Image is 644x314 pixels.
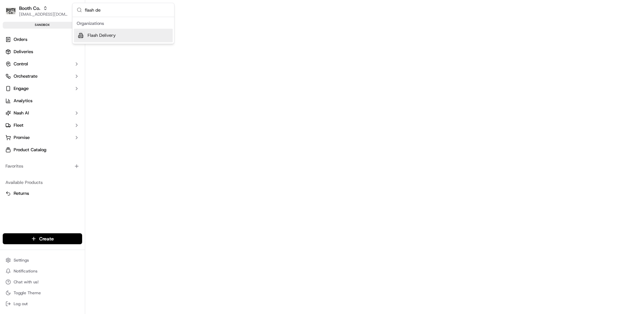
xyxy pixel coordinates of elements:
button: Notifications [3,266,82,276]
div: We're available if you need us! [23,72,86,77]
p: Welcome 👋 [7,27,124,38]
a: Returns [5,190,79,197]
button: Promise [3,132,82,143]
span: Knowledge Base [14,98,52,105]
div: Favorites [3,161,82,172]
button: Fleet [3,120,82,131]
button: Control [3,59,82,69]
a: Powered byPylon [48,115,82,120]
div: Suggestions [73,17,174,44]
button: Returns [3,188,82,199]
div: 💻 [58,99,63,105]
button: Settings [3,255,82,265]
span: Orchestrate [14,73,37,79]
span: Chat with us! [14,279,39,285]
span: Pylon [68,115,82,120]
img: 1736555255976-a54dd68f-1ca7-489b-9aae-adbdc363a1c4 [7,65,19,77]
span: Settings [14,257,29,263]
span: Log out [14,301,28,307]
span: Analytics [14,98,32,104]
div: 📗 [7,99,12,105]
button: Orchestrate [3,71,82,82]
button: Booth Co. [19,5,40,12]
a: Deliveries [3,46,82,57]
button: Create [3,233,82,244]
span: Engage [14,85,29,92]
button: Toggle Theme [3,288,82,298]
input: Got a question? Start typing here... [18,44,123,51]
span: Deliveries [14,49,33,55]
img: Nash [7,6,20,20]
a: 💻API Documentation [55,96,112,108]
span: Create [39,235,54,242]
img: Booth Co. [5,7,16,15]
div: sandbox [3,22,82,29]
button: Nash AI [3,108,82,119]
div: Organizations [74,18,173,29]
button: Engage [3,83,82,94]
span: Fleet [14,122,24,128]
button: Log out [3,299,82,309]
button: Start new chat [116,67,124,75]
div: Available Products [3,177,82,188]
input: Search... [85,3,170,17]
span: Toggle Theme [14,290,41,296]
a: Product Catalog [3,144,82,155]
span: Notifications [14,268,37,274]
span: Promise [14,135,30,141]
span: Orders [14,36,27,43]
button: [EMAIL_ADDRESS][DOMAIN_NAME] [19,12,68,17]
a: 📗Knowledge Base [4,96,55,108]
span: Product Catalog [14,147,46,153]
span: Flash Delivery [88,32,116,38]
button: Chat with us! [3,277,82,287]
div: Start new chat [23,65,112,72]
span: Nash AI [14,110,29,116]
button: Booth Co.Booth Co.[EMAIL_ADDRESS][DOMAIN_NAME] [3,3,71,19]
span: API Documentation [64,98,109,105]
a: Analytics [3,95,82,106]
span: Returns [14,190,29,197]
span: Control [14,61,28,67]
a: Orders [3,34,82,45]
